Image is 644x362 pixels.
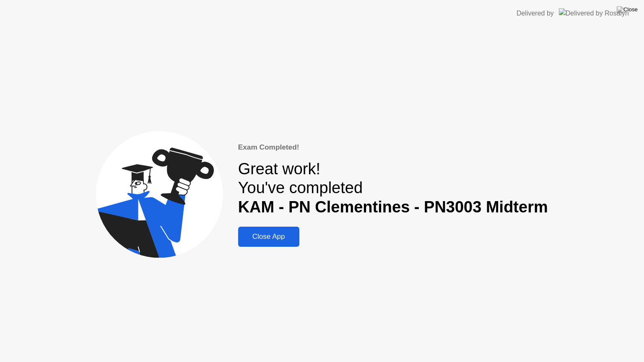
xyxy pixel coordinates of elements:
div: Exam Completed! [238,142,548,153]
button: Close App [238,227,299,247]
b: KAM - PN Clementines - PN3003 Midterm [238,198,548,216]
div: Close App [241,233,297,241]
img: Delivered by Rosalyn [559,8,629,18]
div: Delivered by [517,8,554,18]
img: Close [617,6,638,13]
div: Great work! You've completed [238,160,548,217]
